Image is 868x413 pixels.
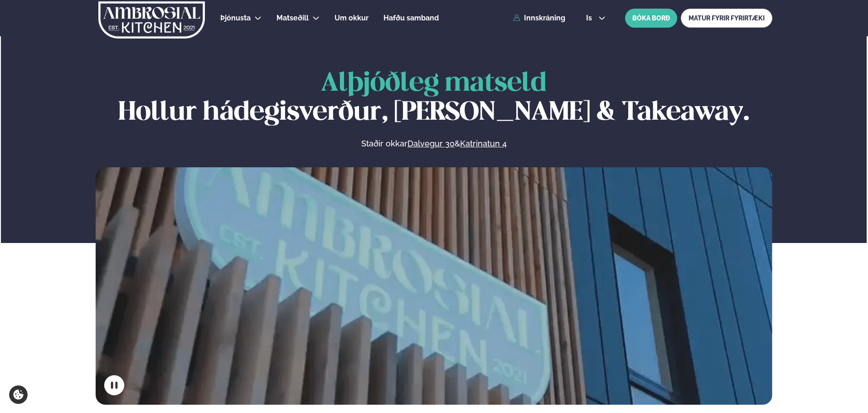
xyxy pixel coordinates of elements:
[383,14,439,22] span: Hafðu samband
[625,9,677,28] button: BÓKA BORÐ
[276,14,309,22] span: Matseðill
[96,69,772,127] h1: Hollur hádegisverður, [PERSON_NAME] & Takeaway.
[276,13,309,24] a: Matseðill
[586,15,595,22] span: is
[220,13,251,24] a: Þjónusta
[335,13,369,24] a: Um okkur
[321,71,547,96] span: Alþjóðleg matseld
[383,13,439,24] a: Hafðu samband
[9,385,28,404] a: Cookie settings
[579,15,613,22] button: is
[460,138,507,149] a: Katrinatun 4
[262,138,605,149] p: Staðir okkar &
[513,14,565,22] a: Innskráning
[97,1,206,39] img: logo
[220,14,251,22] span: Þjónusta
[681,9,772,28] a: MATUR FYRIR FYRIRTÆKI
[335,14,369,22] span: Um okkur
[407,138,455,149] a: Dalvegur 30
